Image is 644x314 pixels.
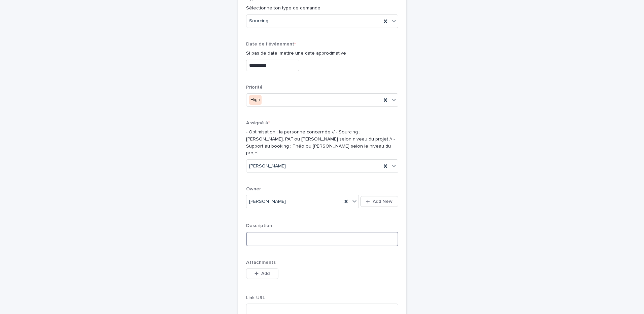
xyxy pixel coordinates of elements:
span: Priorité [246,85,263,90]
span: Owner [246,187,261,191]
span: Add [261,271,270,276]
span: Date de l'événement [246,42,296,46]
span: Assigné à [246,121,270,125]
span: Add New [373,199,393,204]
span: Link URL [246,295,265,300]
button: Add [246,268,278,279]
p: - Optimisation : la personne concernée // - Sourcing : [PERSON_NAME], PAF ou [PERSON_NAME] selon ... [246,129,398,157]
span: [PERSON_NAME] [249,163,286,170]
span: Attachments [246,260,276,265]
span: [PERSON_NAME] [249,198,286,205]
span: Description [246,223,272,228]
span: Sourcing [249,18,268,25]
p: Sélectionne ton type de demande [246,5,398,12]
p: Si pas de date, mettre une date approximative [246,50,398,57]
button: Add New [360,196,398,207]
div: High [249,95,262,105]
